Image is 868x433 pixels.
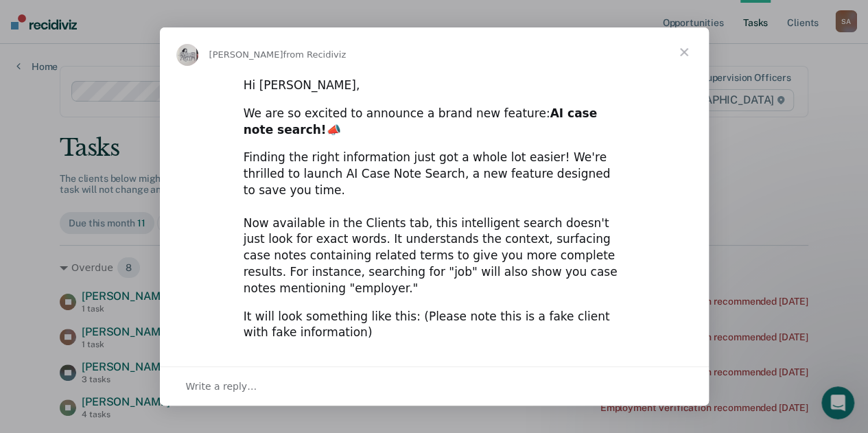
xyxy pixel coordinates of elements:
b: AI case note search! [244,106,597,137]
span: [PERSON_NAME] [209,49,283,60]
div: Hi [PERSON_NAME], [244,78,625,94]
div: Finding the right information just got a whole lot easier! We're thrilled to launch AI Case Note ... [244,150,625,296]
img: Profile image for Kim [176,44,198,66]
span: Write a reply… [186,377,257,395]
span: Close [659,27,709,77]
span: from Recidiviz [283,49,347,60]
div: We are so excited to announce a brand new feature: 📣 [244,106,625,139]
div: It will look something like this: (Please note this is a fake client with fake information) [244,309,625,342]
div: Open conversation and reply [160,366,709,406]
